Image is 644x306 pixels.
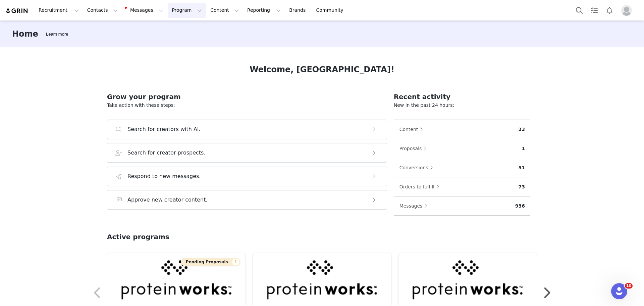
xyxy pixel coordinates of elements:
[127,196,208,204] h3: Approve new creator content.
[107,143,387,163] button: Search for creator prospects.
[394,92,530,102] h2: Recent activity
[107,190,387,210] button: Approve new creator content.
[621,5,632,16] img: placeholder-profile.jpg
[83,3,122,18] button: Contacts
[602,3,617,18] button: Notifications
[35,3,83,18] button: Recruitment
[107,92,387,102] h2: Grow your program
[519,164,525,171] p: 51
[625,283,633,289] span: 10
[617,5,639,16] button: Profile
[394,102,530,109] p: New in the past 24 hours:
[572,3,587,18] button: Search
[399,143,430,154] button: Proposals
[127,125,201,133] h3: Search for creators with AI.
[107,167,387,186] button: Respond to new messages.
[127,172,201,180] h3: Respond to new messages.
[168,3,206,18] button: Program
[399,124,427,135] button: Content
[45,31,69,38] div: Tooltip anchor
[399,201,431,211] button: Messages
[519,126,525,133] p: 23
[250,63,394,76] h1: Welcome, [GEOGRAPHIC_DATA]!
[181,258,240,266] button: Pending Proposals1
[107,232,169,242] h2: Active programs
[611,283,627,299] iframe: Intercom live chat
[515,203,525,210] p: 936
[243,3,285,18] button: Reporting
[587,3,602,18] a: Tasks
[522,145,525,152] p: 1
[399,162,437,173] button: Conversions
[12,28,38,40] h3: Home
[122,3,167,18] button: Messages
[519,183,525,190] p: 73
[206,3,243,18] button: Content
[312,3,351,18] a: Community
[399,181,443,192] button: Orders to fulfill
[127,149,206,157] h3: Search for creator prospects.
[285,3,312,18] a: Brands
[107,102,387,109] p: Take action with these steps:
[5,8,29,14] img: grin logo
[107,120,387,139] button: Search for creators with AI.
